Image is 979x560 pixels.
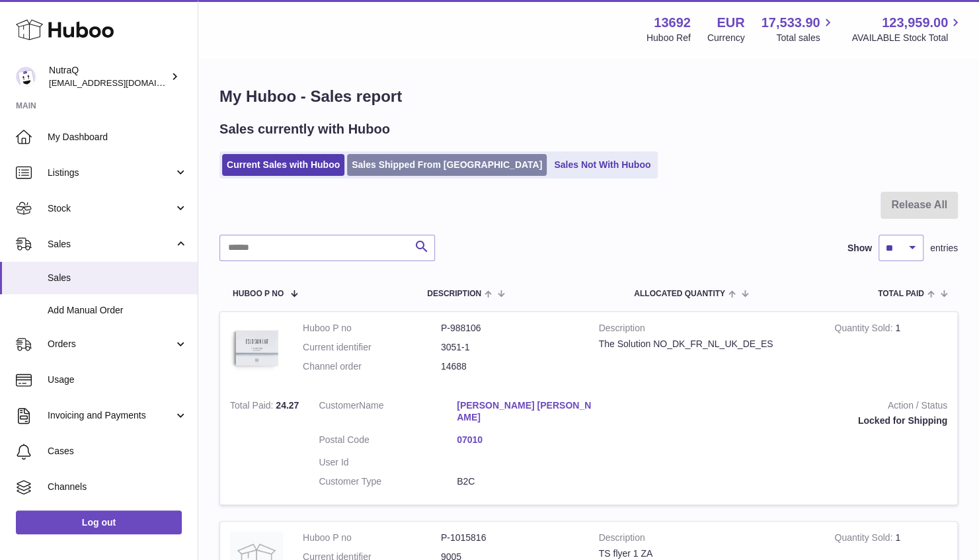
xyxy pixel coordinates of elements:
[646,32,691,44] div: Huboo Ref
[834,323,895,337] strong: Quantity Sold
[48,445,188,458] span: Cases
[48,202,174,215] span: Stock
[847,242,872,255] label: Show
[319,399,457,428] dt: Name
[882,14,948,32] span: 123,959.00
[457,475,595,488] dd: B2C
[48,272,188,284] span: Sales
[48,304,188,317] span: Add Manual Order
[303,341,441,354] dt: Current identifier
[441,360,579,373] dd: 14688
[441,341,579,354] dd: 3051-1
[48,409,174,422] span: Invoicing and Payments
[599,322,815,338] strong: Description
[319,434,457,450] dt: Postal Code
[49,64,168,89] div: NutraQ
[654,14,691,32] strong: 13692
[319,400,359,411] span: Customer
[49,77,194,88] span: [EMAIL_ADDRESS][DOMAIN_NAME]
[219,120,390,138] h2: Sales currently with Huboo
[230,400,276,414] strong: Total Paid
[599,532,815,547] strong: Description
[319,475,457,488] dt: Customer Type
[549,154,655,176] a: Sales Not With Huboo
[16,67,36,87] img: log@nutraq.com
[599,338,815,350] div: The Solution NO_DK_FR_NL_UK_DE_ES
[441,532,579,544] dd: P-1015816
[457,399,595,424] a: [PERSON_NAME] [PERSON_NAME]
[834,532,895,546] strong: Quantity Sold
[276,400,299,411] span: 24.27
[48,238,174,251] span: Sales
[717,14,744,32] strong: EUR
[761,14,820,32] span: 17,533.90
[230,322,283,375] img: 136921728478892.jpg
[634,290,725,298] span: ALLOCATED Quantity
[233,290,284,298] span: Huboo P no
[878,290,924,298] span: Total paid
[303,322,441,335] dt: Huboo P no
[851,32,963,44] span: AVAILABLE Stock Total
[441,322,579,335] dd: P-988106
[319,456,457,469] dt: User Id
[48,481,188,493] span: Channels
[48,167,174,179] span: Listings
[761,14,835,44] a: 17,533.90 Total sales
[347,154,547,176] a: Sales Shipped From [GEOGRAPHIC_DATA]
[615,415,947,427] div: Locked for Shipping
[776,32,835,44] span: Total sales
[427,290,481,298] span: Description
[457,434,595,446] a: 07010
[303,532,441,544] dt: Huboo P no
[824,312,957,389] td: 1
[16,510,182,534] a: Log out
[48,131,188,143] span: My Dashboard
[615,399,947,415] strong: Action / Status
[599,547,815,560] div: TS flyer 1 ZA
[222,154,344,176] a: Current Sales with Huboo
[48,374,188,386] span: Usage
[303,360,441,373] dt: Channel order
[707,32,745,44] div: Currency
[48,338,174,350] span: Orders
[930,242,958,255] span: entries
[851,14,963,44] a: 123,959.00 AVAILABLE Stock Total
[219,86,958,107] h1: My Huboo - Sales report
